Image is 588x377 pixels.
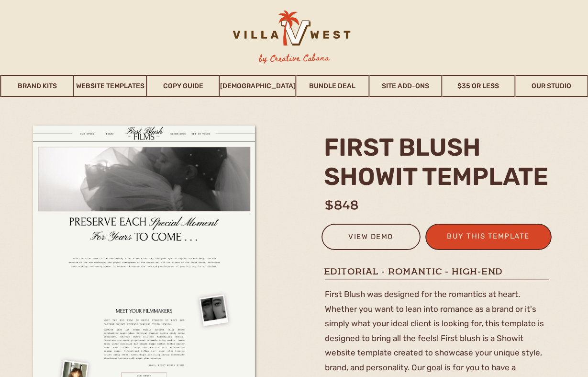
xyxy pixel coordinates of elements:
[442,230,535,246] a: buy this template
[147,75,219,97] a: Copy Guide
[297,75,368,97] a: Bundle Deal
[325,196,557,208] h1: $848
[443,75,514,97] a: $35 or Less
[515,75,587,97] a: Our Studio
[1,75,73,97] a: Brand Kits
[251,51,337,66] h3: by Creative Cabana
[74,75,146,97] a: Website Templates
[220,75,296,97] a: [DEMOGRAPHIC_DATA]
[328,230,414,246] a: view demo
[369,75,441,97] a: Site Add-Ons
[324,133,555,190] h2: first blush Showit template
[324,265,552,277] h1: Editorial - Romantic - high-end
